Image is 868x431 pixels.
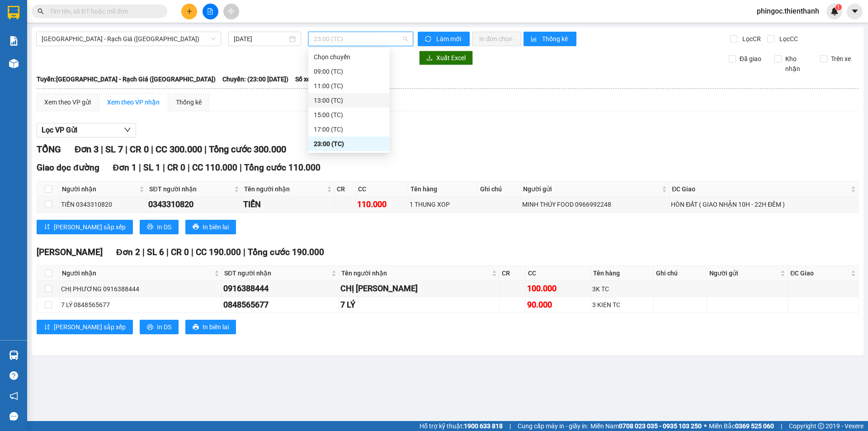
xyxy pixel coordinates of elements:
[191,247,193,257] span: |
[224,268,330,278] span: SĐT người nhận
[295,74,312,84] span: Số xe:
[222,281,339,297] td: 0916388444
[739,34,762,44] span: Lọc CR
[101,144,103,155] span: |
[314,81,384,91] div: 11:00 (TC)
[509,421,511,431] span: |
[314,95,384,105] div: 13:00 (TC)
[781,421,782,431] span: |
[37,76,216,83] b: Tuyến: [GEOGRAPHIC_DATA] - Rạch Giá ([GEOGRAPHIC_DATA])
[704,424,707,428] span: ⚪️
[340,298,498,311] div: 7 LÝ
[37,144,61,155] span: TỔNG
[54,222,126,232] span: [PERSON_NAME] sắp xếp
[166,247,169,257] span: |
[750,5,826,17] span: phingoc.thienthanh
[592,284,652,294] div: 3K TC
[223,4,239,19] button: aim
[196,247,241,257] span: CC 190.000
[671,199,857,209] div: HÒN ĐẤT ( GIAO NHẬN 10H - 22H ĐÊM )
[75,144,99,155] span: Đơn 3
[472,32,521,46] button: In đơn chọn
[149,184,232,194] span: SĐT người nhận
[9,371,18,380] span: question-circle
[185,320,236,334] button: printerIn biên lai
[42,32,216,46] span: Sài Gòn - Rạch Giá (Hàng Hoá)
[143,162,160,173] span: SL 1
[54,322,126,332] span: [PERSON_NAME] sắp xếp
[314,66,384,76] div: 09:00 (TC)
[151,144,153,155] span: |
[243,247,245,257] span: |
[518,421,588,431] span: Cung cấp máy in - giấy in:
[526,266,591,281] th: CC
[37,320,133,334] button: sort-ascending[PERSON_NAME] sắp xếp
[340,282,498,295] div: CHỊ [PERSON_NAME]
[827,54,854,64] span: Trên xe
[527,298,589,311] div: 90.000
[176,97,202,107] div: Thống kê
[244,184,325,194] span: Tên người nhận
[341,268,490,278] span: Tên người nhận
[37,220,133,234] button: sort-ascending[PERSON_NAME] sắp xếp
[709,421,774,431] span: Miền Bắc
[314,110,384,120] div: 15:00 (TC)
[156,144,202,155] span: CC 300.000
[339,297,500,313] td: 7 LÝ
[171,247,189,257] span: CR 0
[436,34,462,44] span: Làm mới
[408,182,478,197] th: Tên hàng
[42,124,77,136] span: Lọc VP Gửi
[736,54,765,64] span: Đã giao
[147,197,242,213] td: 0343310820
[9,36,19,46] img: solution-icon
[243,198,333,211] div: TIẾN
[420,421,503,431] span: Hỗ trợ kỹ thuật:
[203,4,218,19] button: file-add
[113,162,137,173] span: Đơn 1
[426,55,433,62] span: download
[142,247,145,257] span: |
[163,162,165,173] span: |
[192,162,237,173] span: CC 110.000
[62,184,137,194] span: Người nhận
[242,197,335,213] td: TIẾN
[37,123,136,137] button: Lọc VP Gửi
[140,320,179,334] button: printerIn DS
[591,266,654,281] th: Tên hàng
[222,74,288,84] span: Chuyến: (23:00 [DATE])
[139,162,141,173] span: |
[130,144,149,155] span: CR 0
[776,34,799,44] span: Lọc CC
[418,32,470,46] button: syncLàm mới
[8,6,19,19] img: logo-vxr
[223,282,337,295] div: 0916388444
[147,247,164,257] span: SL 6
[44,324,50,331] span: sort-ascending
[223,298,337,311] div: 0848565677
[204,144,207,155] span: |
[203,222,229,232] span: In biên lai
[830,7,839,15] img: icon-new-feature
[436,53,466,63] span: Xuất Excel
[50,6,156,16] input: Tìm tên, số ĐT hoặc mã đơn
[188,162,190,173] span: |
[308,50,390,64] div: Chọn chuyến
[790,268,849,278] span: ĐC Giao
[9,59,19,68] img: warehouse-icon
[61,284,220,294] div: CHỊ PHƯƠNG 0916388444
[672,184,849,194] span: ĐC Giao
[9,412,18,421] span: message
[124,126,131,133] span: down
[228,8,234,14] span: aim
[44,223,50,231] span: sort-ascending
[62,268,212,278] span: Người nhận
[105,144,123,155] span: SL 7
[9,392,18,400] span: notification
[837,4,840,10] span: 1
[847,4,863,19] button: caret-down
[335,182,356,197] th: CR
[116,247,140,257] span: Đơn 2
[314,139,384,149] div: 23:00 (TC)
[244,162,321,173] span: Tổng cước 110.000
